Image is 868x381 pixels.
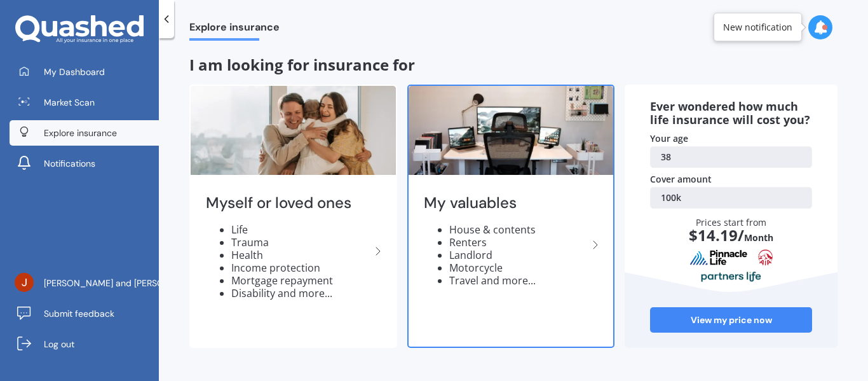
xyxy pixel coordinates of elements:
a: Submit feedback [10,301,159,326]
img: partnersLife [701,271,762,282]
li: Mortgage repayment [231,274,370,287]
span: Explore insurance [44,127,117,139]
span: Market Scan [44,96,95,109]
span: Submit feedback [44,307,114,320]
a: [PERSON_NAME] and [PERSON_NAME] [10,270,159,296]
h2: Myself or loved ones [206,193,370,213]
span: Log out [44,338,74,350]
a: Explore insurance [10,120,159,146]
a: 38 [650,146,812,168]
div: Ever wondered how much life insurance will cost you? [650,100,812,127]
span: Notifications [44,157,95,170]
span: Month [744,232,773,244]
li: House & contents [449,223,588,236]
div: Your age [650,132,812,145]
a: Market Scan [10,90,159,115]
h2: My valuables [424,193,588,213]
li: Motorcycle [449,261,588,274]
img: pinnacle [689,249,748,266]
li: Life [231,223,370,236]
img: Myself or loved ones [191,86,396,175]
span: My Dashboard [44,66,105,78]
div: New notification [723,21,792,34]
a: My Dashboard [10,59,159,85]
li: Income protection [231,261,370,274]
div: Prices start from [650,216,812,272]
span: I am looking for insurance for [189,54,415,75]
span: $ 14.19 / [689,225,744,246]
a: View my price now [650,307,812,333]
a: 100k [650,187,812,209]
li: Travel and more... [449,274,588,287]
span: Explore insurance [189,21,280,38]
li: Landlord [449,249,588,261]
li: Trauma [231,236,370,249]
a: Notifications [10,151,159,176]
li: Health [231,249,370,261]
li: Disability and more... [231,287,370,300]
li: Renters [449,236,588,249]
div: Cover amount [650,173,812,186]
a: Log out [10,331,159,357]
img: My valuables [409,86,614,175]
img: ACg8ocJLdorJCDMuUghflPm-j8t0bmYNTjceZZovWGNBhISPYmejCQ=s96-c [15,273,34,292]
img: aia [758,249,773,266]
span: [PERSON_NAME] and [PERSON_NAME] [44,277,203,289]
